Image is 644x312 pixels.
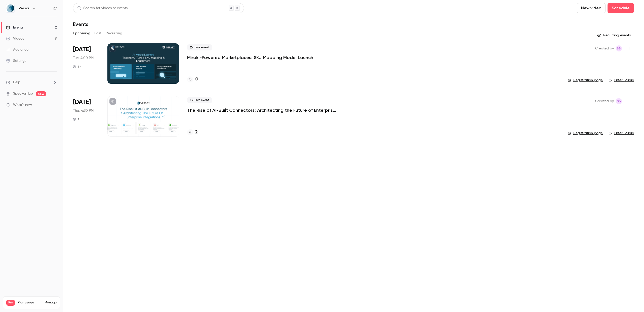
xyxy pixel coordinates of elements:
a: The Rise of AI-Built Connectors: Architecting the Future of Enterprise Integration [187,107,338,113]
div: Oct 2 Thu, 4:30 PM (Europe/London) [73,96,99,136]
h4: 2 [195,129,198,136]
a: 0 [187,76,198,83]
button: Past [94,29,102,37]
h1: Events [73,21,88,27]
span: [DATE] [73,98,91,106]
span: Live event [187,97,212,103]
div: Search for videos or events [77,6,128,11]
a: Manage [45,301,57,305]
a: Registration page [568,78,603,83]
a: Registration page [568,131,603,136]
div: Settings [6,58,26,63]
span: Sophie Burgess [616,45,622,51]
img: Versori [6,4,14,12]
h4: 0 [195,76,198,83]
span: Plan usage [18,301,42,305]
li: help-dropdown-opener [6,80,57,85]
span: Live event [187,44,212,50]
span: Created by [595,98,614,104]
a: Mirakl-Powered Marketplaces: SKU Mapping Model Launch [187,54,313,61]
div: Events [6,25,23,30]
button: New video [577,3,606,13]
div: 1 h [73,65,82,69]
span: What's new [13,102,32,108]
h6: Versori [19,6,30,11]
span: Tue, 4:00 PM [73,55,94,61]
button: Schedule [608,3,634,13]
a: Enter Studio [609,131,634,136]
button: Recurring [106,29,123,37]
span: Pro [6,300,15,306]
div: Videos [6,36,24,41]
span: [DATE] [73,45,91,53]
iframe: Noticeable Trigger [51,103,57,107]
span: SB [617,98,621,104]
span: Created by [595,45,614,51]
div: 1 h [73,117,82,121]
span: Sophie Burgess [616,98,622,104]
button: Upcoming [73,29,90,37]
a: SpeakerHub [13,91,33,96]
a: Enter Studio [609,78,634,83]
div: Sep 30 Tue, 4:00 PM (Europe/London) [73,43,99,84]
span: SB [617,45,621,51]
button: Recurring events [595,31,634,39]
a: 2 [187,129,198,136]
span: Thu, 4:30 PM [73,108,94,113]
div: Audience [6,47,28,52]
span: new [36,91,46,96]
span: Help [13,80,20,85]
